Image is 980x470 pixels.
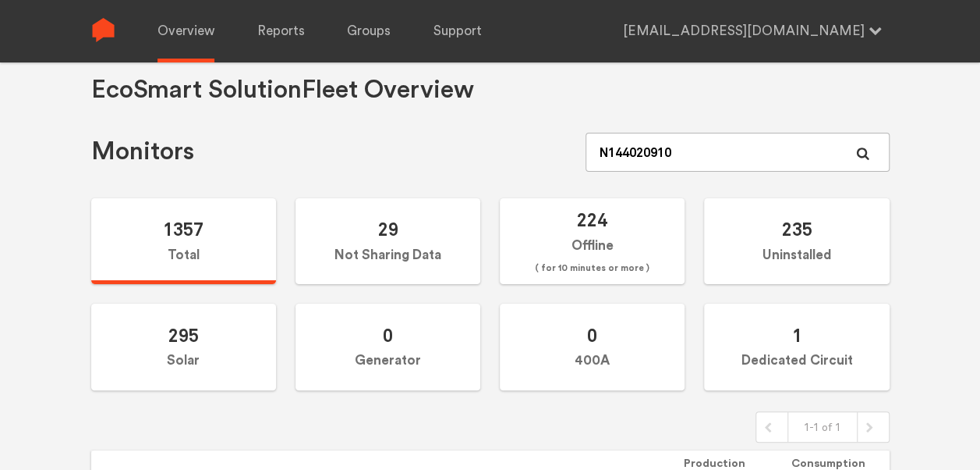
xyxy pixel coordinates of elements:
label: 400A [500,304,685,390]
span: 0 [587,324,597,347]
label: Solar [91,304,276,390]
span: 295 [168,324,199,347]
label: Dedicated Circuit [704,304,889,390]
label: Not Sharing Data [295,198,480,285]
img: Sense Logo [91,18,115,42]
label: Uninstalled [704,198,889,285]
span: 224 [577,208,607,231]
span: 1 [791,324,801,347]
h1: Monitors [91,136,194,168]
span: 0 [383,324,393,347]
span: ( for 10 minutes or more ) [535,259,649,278]
label: Offline [500,198,685,285]
span: 235 [781,218,812,240]
h1: EcoSmart Solution Fleet Overview [91,74,474,106]
label: Generator [295,304,480,390]
div: 1-1 of 1 [787,412,858,442]
span: 29 [377,218,398,240]
input: Serial Number, job ID, name, address [586,133,889,172]
span: 1357 [163,218,203,240]
label: Total [91,198,276,285]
